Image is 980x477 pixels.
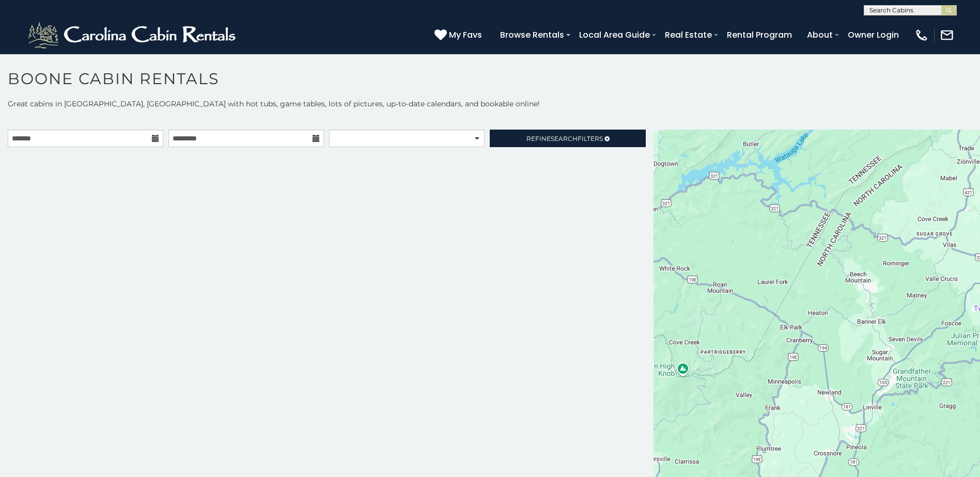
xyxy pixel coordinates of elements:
span: My Favs [449,28,482,41]
a: My Favs [434,28,485,42]
a: About [802,26,838,44]
img: mail-regular-white.png [940,28,954,42]
a: RefineSearchFilters [490,130,645,147]
span: Refine Filters [526,135,603,142]
a: Browse Rentals [495,26,569,44]
a: Owner Login [843,26,904,44]
img: phone-regular-white.png [914,28,929,42]
span: Search [551,135,578,142]
a: Real Estate [660,26,717,44]
a: Rental Program [722,26,797,44]
a: Local Area Guide [574,26,655,44]
img: White-1-2.png [26,20,240,51]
